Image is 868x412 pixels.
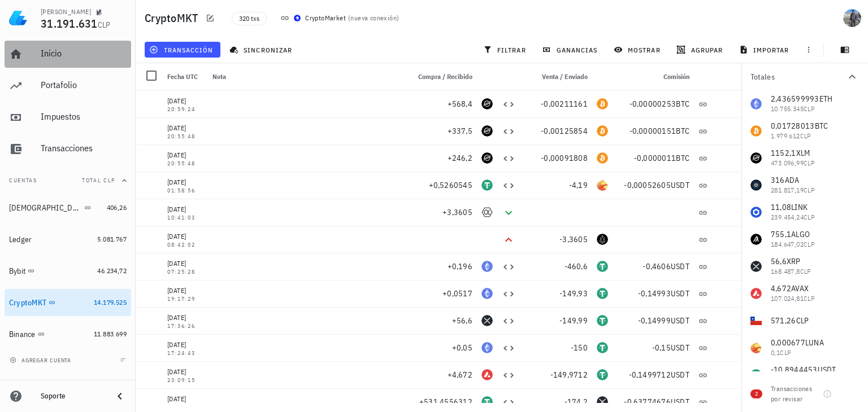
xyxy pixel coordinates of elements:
span: 11.883.699 [94,330,127,338]
div: CryptoMKT [9,298,46,308]
div: Portafolio [41,80,127,90]
div: USDT-icon [597,315,608,326]
img: LedgiFi [9,9,27,27]
div: USDT-icon [597,288,608,299]
a: Binance 11.883.699 [5,321,131,348]
span: -0,1499712 [629,370,671,380]
span: ganancias [544,45,597,54]
div: USDT-icon [597,369,608,380]
div: XLM-icon [481,152,493,164]
div: XRP-icon [481,315,493,326]
span: agregar cuenta [12,357,71,364]
span: +56,6 [452,315,472,326]
div: BTC-icon [597,98,608,109]
span: +4,672 [448,370,473,380]
div: CryptoMarket [305,12,346,24]
div: Transacciones [41,143,127,154]
h1: CryptoMKT [145,9,202,27]
span: -174,2 [565,397,588,407]
span: -150 [571,343,588,353]
span: +0,5260545 [429,180,473,190]
a: Transacciones [5,135,131,163]
div: Impuestos [41,111,127,122]
div: ETH-icon [481,342,493,353]
div: 20:55:48 [167,161,203,166]
button: sincronizar [225,42,300,58]
button: filtrar [479,42,533,58]
button: ganancias [537,42,605,58]
div: BTC-icon [597,125,608,137]
span: BTC [676,153,689,163]
span: USDT [671,343,689,353]
span: -0,00091808 [541,153,588,163]
div: 08:42:02 [167,242,203,248]
div: ETH-icon [481,288,493,299]
div: 10:41:03 [167,215,203,221]
div: [DATE] [167,285,203,296]
div: 17:24:43 [167,350,203,356]
span: Nota [212,72,226,81]
div: Venta / Enviado [520,63,592,90]
span: filtrar [485,45,526,54]
a: Inicio [5,41,131,68]
div: [PERSON_NAME] [41,7,91,16]
div: 19:17:29 [167,296,203,302]
span: -0,00052605 [624,180,671,190]
span: -0,00000253 [630,99,676,109]
a: Bybit 46.234,72 [5,257,131,284]
span: transacción [151,45,213,54]
a: Portafolio [5,72,131,99]
div: USDT-icon [481,396,493,407]
span: -0,00000151 [630,126,676,136]
span: 2 [755,389,758,398]
span: importar [741,45,789,54]
div: [DATE] [167,204,203,215]
span: -3,3605 [559,234,588,244]
span: CLP [98,20,111,30]
div: 07:25:28 [167,269,203,275]
span: USDT [671,397,689,407]
div: Comisión [613,63,694,90]
div: XLM-icon [481,98,493,109]
span: -0,00125854 [541,126,588,136]
button: mostrar [609,42,667,58]
span: -0,14993 [638,288,671,299]
span: -0,00211161 [541,99,588,109]
span: Comisión [663,72,689,81]
a: Impuestos [5,104,131,131]
span: USDT [671,315,689,326]
span: USDT [671,180,689,190]
div: ETH-icon [481,261,493,272]
div: Totales [750,73,845,81]
div: XRP-icon [597,396,608,407]
a: [DEMOGRAPHIC_DATA] 406,26 [5,194,131,221]
button: Totales [741,63,868,90]
div: Fecha UTC [163,63,208,90]
div: BTC-icon [597,152,608,164]
img: CryptoMKT [294,15,301,21]
span: -460,6 [565,261,588,271]
div: [DATE] [167,393,203,405]
span: -0,14999 [638,315,671,326]
span: mostrar [616,45,661,54]
div: 20:55:48 [167,134,203,139]
div: [DATE] [167,122,203,134]
button: CuentasTotal CLP [5,167,131,194]
span: +531,4556312 [419,397,472,407]
span: Total CLP [82,177,115,184]
div: avatar [843,9,861,27]
button: agregar cuenta [7,354,76,366]
span: Fecha UTC [167,72,198,81]
span: +0,0517 [442,288,472,299]
span: sincronizar [232,45,292,54]
div: 17:36:26 [167,323,203,329]
span: USDT [671,261,689,271]
span: 5.081.767 [97,235,127,243]
div: Soporte [41,392,104,401]
span: USDT [671,370,689,380]
span: +246,2 [448,153,473,163]
div: Ledger [9,235,32,244]
div: Compra / Recibido [405,63,477,90]
span: nueva conexión [350,14,397,22]
div: USDT-icon [597,261,608,272]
